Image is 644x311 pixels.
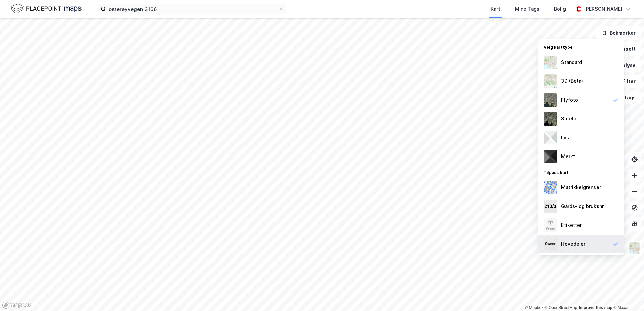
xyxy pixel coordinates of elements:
div: Gårds- og bruksnr. [561,202,605,210]
img: Z [628,242,641,254]
input: Søk på adresse, matrikkel, gårdeiere, leietakere eller personer [106,4,278,14]
div: Satellitt [561,115,580,123]
div: Matrikkelgrenser [561,183,601,192]
div: Flyfoto [561,96,578,104]
div: Mørkt [561,152,575,161]
div: Velg karttype [538,41,624,53]
div: Standard [561,58,582,66]
div: [PERSON_NAME] [584,5,622,13]
img: Z [544,218,557,232]
img: Z [544,74,557,88]
a: Improve this map [579,305,612,310]
div: Kart [491,5,500,13]
img: logo.f888ab2527a4732fd821a326f86c7f29.svg [11,3,82,15]
a: Mapbox [525,305,543,310]
img: Z [544,56,557,69]
button: Filter [609,75,641,88]
img: cadastreKeys.547ab17ec502f5a4ef2b.jpeg [544,200,557,213]
div: Hovedeier [561,240,585,248]
button: Bokmerker [596,26,641,40]
div: Lyst [561,134,571,142]
a: Mapbox homepage [2,301,32,309]
img: majorOwner.b5e170eddb5c04bfeeff.jpeg [544,237,557,251]
div: Bolig [554,5,566,13]
img: nCdM7BzjoCAAAAAElFTkSuQmCC [544,150,557,163]
img: luj3wr1y2y3+OchiMxRmMxRlscgabnMEmZ7DJGWxyBpucwSZnsMkZbHIGm5zBJmewyRlscgabnMEmZ7DJGWxyBpucwSZnsMkZ... [544,131,557,144]
button: Tags [610,91,641,104]
div: Mine Tags [515,5,539,13]
div: 3D (Beta) [561,77,583,85]
a: OpenStreetMap [545,305,577,310]
img: cadastreBorders.cfe08de4b5ddd52a10de.jpeg [544,181,557,194]
img: 9k= [544,112,557,126]
div: Tilpass kart [538,166,624,178]
iframe: Chat Widget [610,279,644,311]
div: Etiketter [561,221,582,229]
img: Z [544,93,557,107]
